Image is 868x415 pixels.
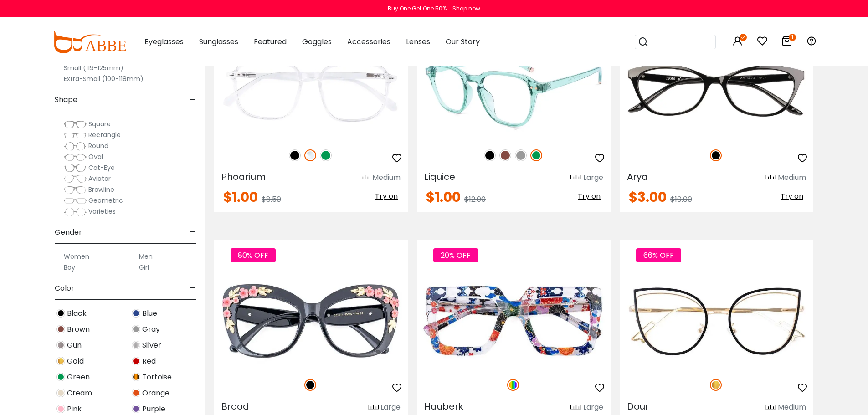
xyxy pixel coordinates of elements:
[67,388,92,399] span: Cream
[231,248,276,262] span: 80% OFF
[347,36,390,47] span: Accessories
[55,221,82,243] span: Gender
[507,379,519,391] img: Multicolor
[132,341,140,349] img: Silver
[64,185,87,195] img: Browline.png
[375,191,398,201] span: Try on
[304,379,316,391] img: Black
[64,62,123,73] label: Small (119-125mm)
[88,174,111,183] span: Aviator
[139,262,149,273] label: Girl
[142,356,156,367] span: Red
[56,373,65,381] img: Green
[88,130,121,139] span: Rectangle
[515,149,527,161] img: Gray
[636,248,681,262] span: 66% OFF
[424,400,463,413] span: Hauberk
[190,89,196,111] span: -
[221,400,249,413] span: Brood
[570,404,581,411] img: size ruler
[132,405,140,413] img: Purple
[142,388,169,399] span: Orange
[452,5,480,13] div: Shop now
[64,262,75,273] label: Boy
[388,5,447,13] div: Buy One Get One 50%
[64,131,87,140] img: Rectangle.png
[289,149,301,161] img: Black
[67,372,90,383] span: Green
[142,340,161,351] span: Silver
[64,164,87,173] img: Cat-Eye.png
[56,325,65,333] img: Brown
[64,196,87,205] img: Geometric.png
[142,324,160,335] span: Gray
[778,402,806,413] div: Medium
[778,190,806,202] button: Try on
[302,36,332,47] span: Goggles
[88,207,116,216] span: Varieties
[67,404,82,415] span: Pink
[360,174,370,181] img: size ruler
[132,373,140,381] img: Tortoise
[789,34,796,41] i: 1
[710,379,722,391] img: Gold
[781,191,803,201] span: Try on
[199,36,238,47] span: Sunglasses
[262,194,281,205] span: $8.50
[214,272,408,369] img: Black Brood - Acetate ,Universal Bridge Fit
[132,389,140,397] img: Orange
[67,308,87,319] span: Black
[765,174,776,181] img: size ruler
[583,402,603,413] div: Large
[448,5,480,12] a: Shop now
[380,402,401,413] div: Large
[570,174,581,181] img: size ruler
[64,153,87,162] img: Oval.png
[223,187,258,207] span: $1.00
[55,89,77,111] span: Shape
[484,149,496,161] img: Black
[56,341,65,349] img: Gun
[64,207,87,217] img: Varieties.png
[88,163,115,172] span: Cat-Eye
[320,149,332,161] img: Green
[530,149,542,161] img: Green
[620,42,813,139] a: Black Arya - TR ,Universal Bridge Fit
[304,149,316,161] img: Clear
[499,149,511,161] img: Brown
[578,191,601,201] span: Try on
[417,272,611,369] img: Multicolor Hauberk - Acetate ,Universal Bridge Fit
[67,340,82,351] span: Gun
[446,36,480,47] span: Our Story
[56,357,65,365] img: Gold
[778,172,806,183] div: Medium
[464,194,486,205] span: $12.00
[620,272,813,369] img: Gold Dour - Metal ,Adjust Nose Pads
[64,73,144,84] label: Extra-Small (100-118mm)
[56,309,65,318] img: Black
[67,324,90,335] span: Brown
[88,152,103,161] span: Oval
[433,248,478,262] span: 20% OFF
[710,149,722,161] img: Black
[56,389,65,397] img: Cream
[214,42,408,139] img: Fclear Phoarium - Plastic ,Universal Bridge Fit
[67,356,84,367] span: Gold
[132,357,140,365] img: Red
[765,404,776,411] img: size ruler
[56,405,65,413] img: Pink
[670,194,692,205] span: $10.00
[142,404,165,415] span: Purple
[372,190,401,202] button: Try on
[132,325,140,333] img: Gray
[629,187,667,207] span: $3.00
[406,36,430,47] span: Lenses
[142,372,172,383] span: Tortoise
[426,187,461,207] span: $1.00
[417,42,611,139] img: Black Liquice - Plastic ,Universal Bridge Fit
[88,141,108,150] span: Round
